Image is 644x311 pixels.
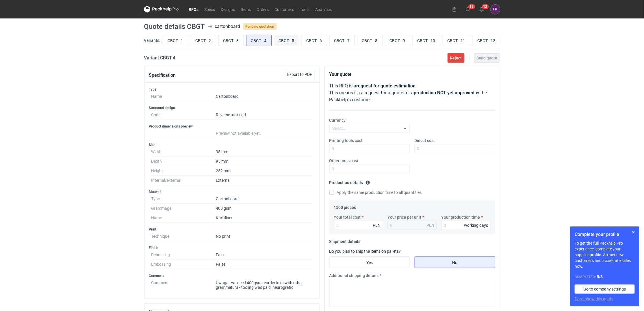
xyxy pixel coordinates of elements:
h3: Finish [149,246,315,250]
strong: request for quote estimation [357,83,416,89]
dt: Depth [151,157,216,166]
label: Additional shipping details [329,273,379,278]
div: working days [464,222,488,228]
dd: Uwaga - we need 400gsm reorder ioxh with other grammatura - tooling was paid ineurografic [216,278,313,290]
button: 15 [463,5,473,14]
button: Reject [448,53,465,63]
dd: 95 mm [216,157,313,166]
label: CBGT - 12 [473,35,500,46]
button: Skip for now [630,229,637,236]
legend: 1500 pieces [334,203,356,210]
div: cartonboard [215,23,240,30]
dt: Debossing [151,250,216,260]
button: ŁK [491,5,500,14]
dd: 252 mm [216,166,313,176]
button: Specification [149,68,176,82]
dd: Reverse tuck end [216,110,313,120]
label: CBGT - 6 [302,35,327,46]
dt: Embossing [151,260,216,269]
dt: Internal/external [151,176,216,185]
input: 0 [329,144,410,153]
label: CBGT - 9 [385,35,410,46]
h3: Type [149,87,315,92]
dd: False [216,260,313,269]
div: Completed: [575,274,635,280]
dd: False [216,250,313,260]
label: CBGT - 7 [329,35,355,46]
label: CBGT - 1 [163,35,188,46]
label: Apply the same production time to all quantities [329,190,422,195]
dt: Name [151,92,216,101]
a: Items [238,6,254,13]
legend: Production details [329,178,370,185]
input: 0 [415,144,495,153]
a: Designs [218,6,238,13]
dd: No print [216,232,313,241]
label: No [415,256,495,268]
label: Your price per unit [388,214,422,220]
dt: Technique [151,232,216,241]
label: Variants: [144,38,160,43]
svg: Packhelp Pro [144,6,179,13]
strong: 5 / 8 [597,274,603,279]
dd: 95 mm [216,147,313,157]
div: PLN [427,222,435,228]
input: 0 [334,221,383,230]
label: CBGT - 2 [191,35,216,46]
a: Go to company settings [575,284,635,294]
strong: production NOT yet approved [414,90,475,95]
label: Your production time [441,214,480,220]
dt: Comment [151,278,216,290]
span: Pending quotation [243,23,277,30]
label: CBGT - 11 [443,35,470,46]
h3: Comment [149,273,315,278]
label: Printing tools cost [329,138,363,143]
dd: Cartonboard [216,194,313,204]
span: Reject [450,56,462,60]
p: This RFQ is a . This means it's a request for a quote for a by the Packhelp's customer. [329,83,495,103]
h3: Product dimensions preview [149,124,315,129]
dd: External [216,176,313,185]
span: Send quote [477,56,498,60]
a: Customers [272,6,297,13]
label: Diecut cost [415,138,435,143]
h2: Variant CBGT - 4 [144,55,176,61]
div: Select... [333,125,347,131]
legend: Shipment details [329,237,361,244]
span: Preview not available yet. [216,131,261,136]
label: CBGT - 3 [218,35,244,46]
input: 0 [329,164,410,173]
dd: Cartonboard [216,92,313,101]
strong: Your quote [329,72,352,77]
label: CBGT - 4 [246,35,272,46]
h3: Structural design [149,106,315,110]
button: 12 [477,5,486,14]
dt: Width [151,147,216,157]
dt: Code [151,110,216,120]
label: Do you plan to ship the items on pallets? [329,249,401,254]
a: Analytics [313,6,335,13]
dt: Grammage [151,204,216,213]
a: Orders [254,6,272,13]
h3: Print [149,227,315,232]
label: CBGT - 5 [274,35,299,46]
label: Currency [329,117,346,123]
label: Your total cost [334,214,361,220]
label: Other tools cost [329,158,359,164]
a: Tools [297,6,313,13]
label: Yes [329,256,410,268]
dt: Type [151,194,216,204]
div: Łukasz Kowalski [491,5,500,14]
a: RFQs [186,6,202,13]
label: CBGT - 8 [357,35,383,46]
button: Send quote [474,53,500,63]
label: CBGT - 10 [413,35,440,46]
dd: Kraftliner [216,213,313,223]
dd: 400 gsm [216,204,313,213]
input: 0 [441,221,491,230]
button: Export to PDF [285,70,315,79]
p: To get the full Packhelp Pro experience, complete your supplier profile. Attract new customers an... [575,240,635,269]
a: Specs [202,6,218,13]
div: PLN [373,222,381,228]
